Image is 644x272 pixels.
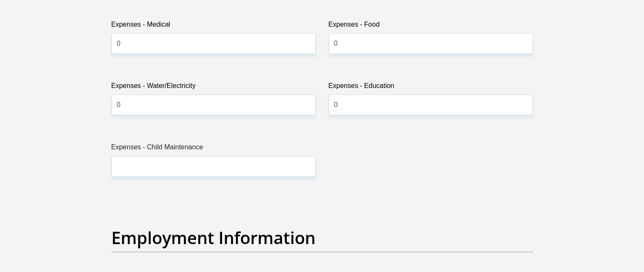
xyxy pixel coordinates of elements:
[111,33,316,54] input: Expenses - Medical
[329,94,533,115] input: Expenses - Education
[111,142,316,156] label: Expenses - Child Maintenance
[329,19,533,33] label: Expenses - Food
[111,94,316,115] input: Expenses - Water/Electricity
[329,81,533,94] label: Expenses - Education
[329,33,533,54] input: Expenses - Food
[111,81,316,94] label: Expenses - Water/Electricity
[111,19,316,33] label: Expenses - Medical
[111,228,533,248] h2: Employment Information
[111,156,316,176] input: Expenses - Child Maintenance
